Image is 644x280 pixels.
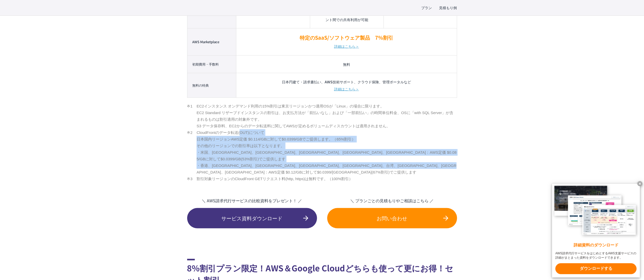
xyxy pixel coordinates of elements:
a: プラン [421,5,432,10]
td: 日本円建て・請求書払い、AWS技術サポート、クラウド保険、管理ポータルなど [236,73,457,98]
li: EC2インスタンス オンデマンド利用の15%割引は東京リージョンかつ適用OSが「Linux」の場合に限ります。 EC2 Standard リザーブドインスタンスの割引は、お支払方法が「前払いなし... [187,103,457,129]
x-t: 詳細資料のダウンロード [555,242,637,248]
li: 割引対象リージョンのCloudFront GETリクエスト料(http, https)は無料です。（100%割引） [187,176,457,182]
a: 詳細資料のダウンロード AWS請求代行サービスをはじめとするAWS支援サービスの詳細がまとまった資料をダウンロードできます。 ダウンロードする [552,184,640,277]
a: 見積もり例 [439,5,457,10]
x-t: AWS請求代行サービスをはじめとするAWS支援サービスの詳細がまとまった資料をダウンロードできます。 [555,251,637,260]
a: お問い合わせ [327,208,457,228]
a: 詳細はこちら＞ [334,42,359,50]
a: 詳細はこちら＞ [334,85,359,92]
li: CloudFrontのデータ転送(OUT)について 日本国内リージョンAWS定価 $0.114/GBに対して$0.0399/GBでご提供します。（65%割引） その他のリージョンでの割引率は以下... [187,129,457,176]
em: 特定のSaaS/ソフトウェア製品 7%割引 [300,34,393,41]
span: お問い合わせ [327,214,457,222]
td: 無料 [236,55,457,73]
th: AWS Marketplace [187,28,236,55]
em: ＼ プランごとの見積もりやご相談はこちら ／ [327,197,457,204]
x-t: ダウンロードする [555,263,637,274]
span: サービス資料ダウンロード [187,214,317,222]
em: ＼ AWS請求代行サービスの比較資料をプレゼント！ ／ [187,197,317,204]
th: 無料の特典 [187,73,236,98]
a: サービス資料ダウンロード [187,208,317,228]
th: 初期費用・手数料 [187,55,236,73]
